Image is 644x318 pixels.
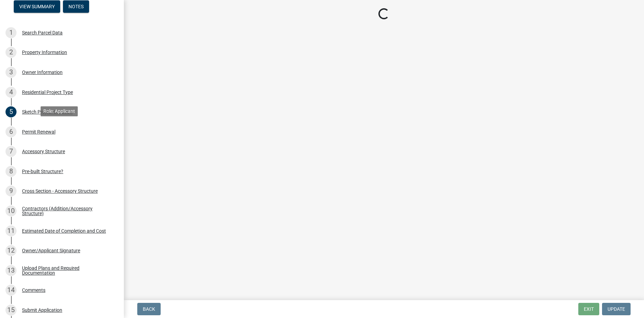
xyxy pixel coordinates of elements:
[14,0,60,13] button: View Summary
[6,67,17,78] div: 3
[137,303,161,315] button: Back
[6,87,17,98] div: 4
[6,245,17,256] div: 12
[6,146,17,157] div: 7
[143,306,155,312] span: Back
[22,109,73,114] div: Sketch Project Location
[22,288,45,293] div: Comments
[6,27,17,38] div: 1
[22,149,65,154] div: Accessory Structure
[22,206,113,216] div: Contractors (Addition/Accessory Structure)
[6,305,17,316] div: 15
[6,185,17,197] div: 9
[6,285,17,296] div: 14
[602,303,631,315] button: Update
[22,70,63,75] div: Owner Information
[6,166,17,177] div: 8
[6,47,17,58] div: 2
[22,308,62,312] div: Submit Application
[41,106,78,116] div: Role: Applicant
[22,266,113,275] div: Upload Plans and Required Documentation
[22,169,63,174] div: Pre-built Structure?
[22,129,55,134] div: Permit Renewal
[6,106,17,117] div: 5
[63,4,89,10] wm-modal-confirm: Notes
[6,126,17,137] div: 6
[22,189,98,193] div: Cross Section - Accessory Structure
[608,306,625,312] span: Update
[22,248,80,253] div: Owner/Applicant Signature
[6,205,17,216] div: 10
[63,0,89,13] button: Notes
[22,90,73,95] div: Residential Project Type
[14,4,60,10] wm-modal-confirm: Summary
[6,265,17,276] div: 13
[6,225,17,236] div: 11
[22,229,106,233] div: Estimated Date of Completion and Cost
[578,303,599,315] button: Exit
[22,30,63,35] div: Search Parcel Data
[22,50,67,55] div: Property Information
